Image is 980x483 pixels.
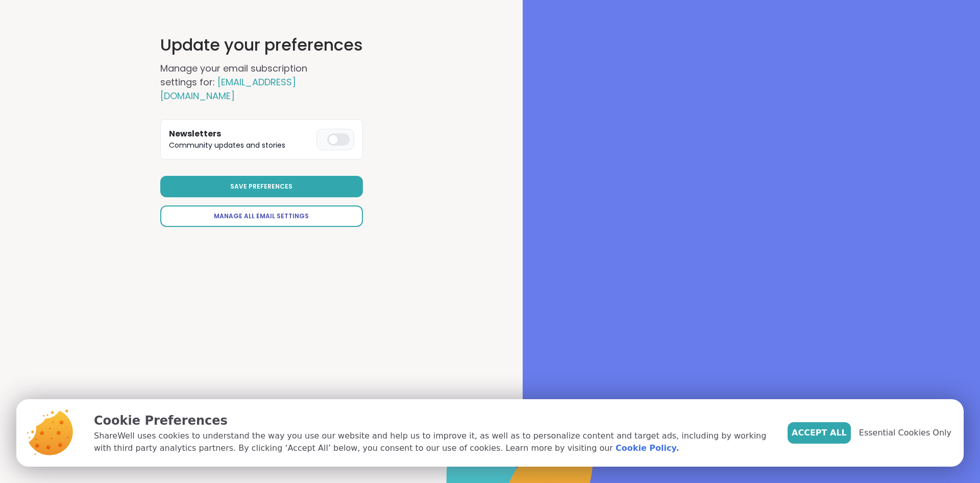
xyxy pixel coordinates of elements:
[214,212,309,221] span: Manage All Email Settings
[616,442,679,454] a: Cookie Policy.
[160,205,363,227] a: Manage All Email Settings
[160,61,344,103] h2: Manage your email subscription settings for:
[859,427,951,439] span: Essential Cookies Only
[230,182,292,191] span: Save Preferences
[169,140,312,151] p: Community updates and stories
[160,33,363,57] h1: Update your preferences
[94,430,771,454] p: ShareWell uses cookies to understand the way you use our website and help us to improve it, as we...
[160,176,363,197] button: Save Preferences
[792,427,847,439] span: Accept All
[788,422,851,444] button: Accept All
[169,128,312,140] h3: Newsletters
[160,76,296,102] span: [EMAIL_ADDRESS][DOMAIN_NAME]
[94,411,771,430] p: Cookie Preferences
